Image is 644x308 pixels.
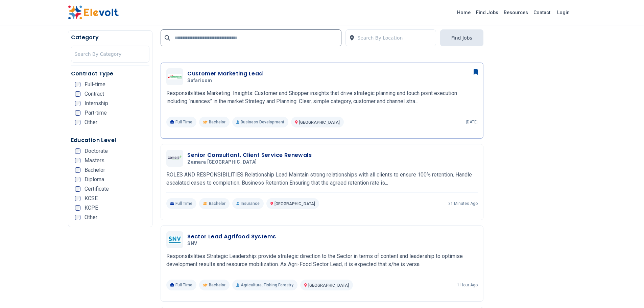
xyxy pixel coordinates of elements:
span: [GEOGRAPHIC_DATA] [299,120,340,125]
p: ROLES AND RESPONSIBILITIES Relationship Lead Maintain strong relationships with all clients to en... [166,171,478,187]
input: Contract [75,91,80,97]
span: SNV [187,241,197,247]
input: KCPE [75,205,80,211]
input: KCSE [75,196,80,201]
h3: Sector Lead Agrifood Systems [187,233,276,241]
a: Login [553,6,574,19]
input: Part-time [75,110,80,116]
p: Responsibilities Marketing Insights: Customer and Shopper insights that drive strategic planning ... [166,89,478,105]
input: Full-time [75,82,80,87]
span: Other [85,120,97,125]
span: Doctorate [85,148,108,154]
span: [GEOGRAPHIC_DATA] [275,202,315,206]
h5: Contract Type [71,70,150,78]
h5: Category [71,33,150,42]
input: Bachelor [75,167,80,173]
h3: Customer Marketing Lead [187,70,263,78]
span: Zamara [GEOGRAPHIC_DATA] [187,159,257,165]
a: SafaricomCustomer Marketing LeadSafaricomResponsibilities Marketing Insights: Customer and Shoppe... [166,68,478,127]
span: [GEOGRAPHIC_DATA] [308,283,349,288]
span: KCPE [85,205,98,211]
p: Full Time [166,198,196,209]
p: Full Time [166,117,196,127]
span: Diploma [85,177,104,182]
a: Find Jobs [473,7,501,18]
img: Elevolt [68,5,119,20]
span: KCSE [85,196,98,201]
p: Responsibilities Strategic Leadership: provide strategic direction to the Sector in terms of cont... [166,252,478,268]
p: [DATE] [466,119,478,125]
h5: Education Level [71,136,150,144]
span: Bachelor [209,282,225,288]
input: Other [75,120,80,125]
p: 1 hour ago [457,282,478,288]
p: Insurance [232,198,264,209]
button: Find Jobs [440,29,483,46]
input: Masters [75,158,80,163]
span: Part-time [85,110,107,116]
a: Home [454,7,473,18]
a: Zamara KenyaSenior Consultant, Client Service RenewalsZamara [GEOGRAPHIC_DATA]ROLES AND RESPONSIB... [166,150,478,209]
span: Internship [85,101,108,106]
span: Safaricom [187,78,212,84]
a: SNVSector Lead Agrifood SystemsSNVResponsibilities Strategic Leadership: provide strategic direct... [166,231,478,290]
input: Doctorate [75,148,80,154]
span: Bachelor [209,201,225,206]
a: Resources [501,7,531,18]
p: Business Development [232,117,288,127]
p: Agriculture, Fishing Forestry [232,280,297,290]
span: Full-time [85,82,105,87]
span: Contract [85,91,104,97]
input: Other [75,215,80,220]
p: 31 minutes ago [448,201,478,206]
input: Diploma [75,177,80,182]
h3: Senior Consultant, Client Service Renewals [187,151,312,159]
img: Zamara Kenya [168,156,182,161]
span: Other [85,215,97,220]
span: Certificate [85,186,109,192]
span: Bachelor [209,119,225,125]
p: Full Time [166,280,196,290]
input: Certificate [75,186,80,192]
img: SNV [168,236,182,243]
img: Safaricom [168,74,182,79]
a: Contact [531,7,553,18]
span: Bachelor [85,167,105,173]
span: Masters [85,158,104,163]
input: Internship [75,101,80,106]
